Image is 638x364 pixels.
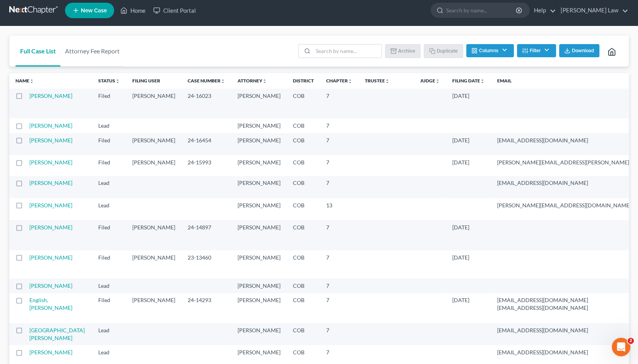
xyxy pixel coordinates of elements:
td: 7 [320,118,359,133]
td: 23-13460 [181,250,231,279]
td: COB [287,198,320,220]
button: Download [559,44,599,57]
td: [PERSON_NAME] [231,279,287,293]
td: [PERSON_NAME] [126,155,181,176]
a: [PERSON_NAME] [29,179,72,186]
a: Home [116,3,149,17]
td: [PERSON_NAME] [126,293,181,323]
td: [PERSON_NAME] [126,89,181,118]
td: Filed [92,89,126,118]
td: Lead [92,323,126,345]
a: English, [PERSON_NAME] [29,297,72,311]
i: unfold_more [115,79,120,84]
td: Filed [92,220,126,250]
td: 7 [320,250,359,279]
td: Filed [92,250,126,279]
td: 24-15993 [181,155,231,176]
a: [GEOGRAPHIC_DATA][PERSON_NAME] [29,327,85,341]
a: Statusunfold_more [98,78,120,84]
a: [PERSON_NAME] [29,137,72,144]
td: Lead [92,279,126,293]
i: unfold_more [480,79,485,84]
a: [PERSON_NAME] [29,224,72,231]
a: Client Portal [149,3,200,17]
td: COB [287,220,320,250]
button: Filter [517,44,556,57]
td: 7 [320,323,359,345]
td: [DATE] [446,133,491,155]
a: Chapterunfold_more [326,78,352,84]
span: New Case [81,8,107,14]
a: Filing Dateunfold_more [452,78,485,84]
a: [PERSON_NAME] [29,92,72,99]
td: [PERSON_NAME] [231,133,287,155]
td: 24-16023 [181,89,231,118]
td: [PERSON_NAME] [231,155,287,176]
td: [DATE] [446,293,491,323]
td: [PERSON_NAME] [231,89,287,118]
i: unfold_more [221,79,225,84]
td: 7 [320,279,359,293]
td: 24-14293 [181,293,231,323]
a: Trusteeunfold_more [365,78,390,84]
a: Nameunfold_more [15,78,34,84]
a: [PERSON_NAME] [29,282,72,289]
td: Lead [92,176,126,198]
td: [DATE] [446,250,491,279]
input: Search by name... [313,44,381,58]
td: [PERSON_NAME] [231,293,287,323]
i: unfold_more [385,79,390,84]
td: COB [287,89,320,118]
td: [PERSON_NAME] [231,176,287,198]
td: COB [287,250,320,279]
a: [PERSON_NAME] Law [557,3,628,17]
td: [PERSON_NAME] [126,133,181,155]
input: Search by name... [446,3,517,17]
td: 7 [320,293,359,323]
td: Lead [92,118,126,133]
a: Case Numberunfold_more [188,78,225,84]
a: Full Case List [15,36,60,67]
td: [PERSON_NAME] [231,250,287,279]
td: 7 [320,176,359,198]
td: COB [287,293,320,323]
td: COB [287,176,320,198]
a: Help [530,3,556,17]
td: [DATE] [446,220,491,250]
iframe: Intercom live chat [612,338,630,356]
td: Filed [92,133,126,155]
a: [PERSON_NAME] [29,202,72,208]
td: [PERSON_NAME] [126,250,181,279]
td: [PERSON_NAME] [126,220,181,250]
td: Filed [92,293,126,323]
a: Judgeunfold_more [420,78,440,84]
td: 7 [320,155,359,176]
td: 7 [320,89,359,118]
a: Attorneyunfold_more [238,78,267,84]
td: [DATE] [446,89,491,118]
td: COB [287,118,320,133]
td: [DATE] [446,155,491,176]
span: Download [572,48,594,54]
td: [PERSON_NAME] [231,220,287,250]
i: unfold_more [29,79,34,84]
td: [PERSON_NAME] [231,198,287,220]
td: COB [287,323,320,345]
td: COB [287,133,320,155]
td: COB [287,155,320,176]
td: Filed [92,155,126,176]
i: unfold_more [435,79,440,84]
td: 24-16454 [181,133,231,155]
th: Filing User [126,73,181,89]
a: [PERSON_NAME] [29,254,72,261]
td: 7 [320,133,359,155]
td: 7 [320,220,359,250]
a: Attorney Fee Report [60,36,124,67]
td: 13 [320,198,359,220]
button: Columns [466,44,513,57]
td: [PERSON_NAME] [231,323,287,345]
a: [PERSON_NAME] [29,349,72,355]
td: COB [287,279,320,293]
a: [PERSON_NAME] [29,122,72,129]
span: 2 [628,338,634,344]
